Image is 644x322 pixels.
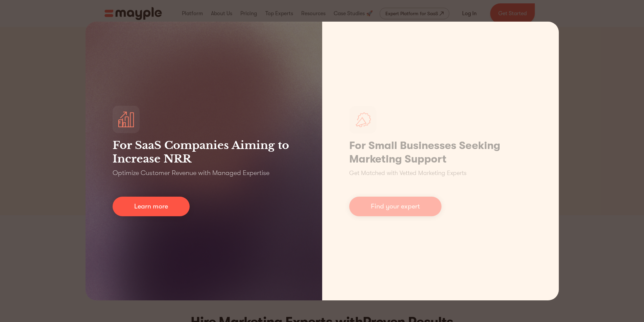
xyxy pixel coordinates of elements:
[113,197,190,216] a: Learn more
[113,139,295,166] h3: For SaaS Companies Aiming to Increase NRR
[349,197,442,216] a: Find your expert
[349,169,467,178] p: Get Matched with Vetted Marketing Experts
[349,139,532,166] h1: For Small Businesses Seeking Marketing Support
[113,168,269,178] p: Optimize Customer Revenue with Managed Expertise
